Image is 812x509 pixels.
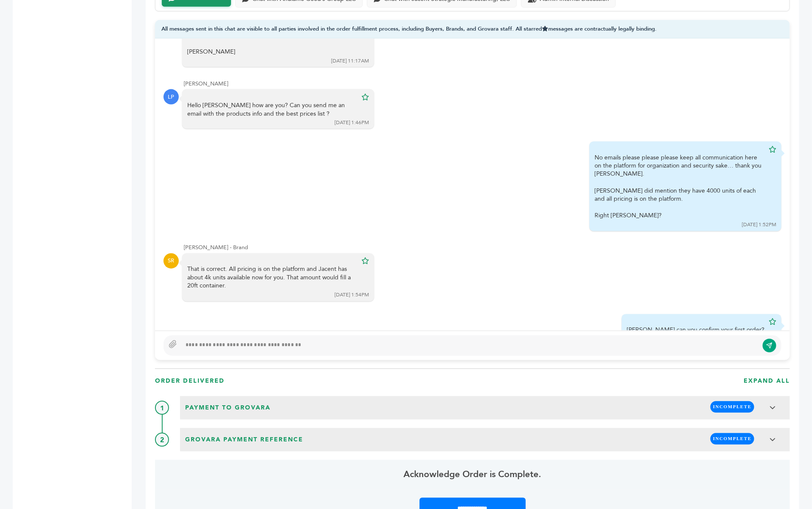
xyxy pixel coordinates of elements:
div: [DATE] 1:46PM [335,119,369,126]
div: Right [PERSON_NAME]? [595,212,764,220]
div: No emails please please please keep all communication here on the platform for organization and s... [595,154,764,220]
span: Payment to Grovara [183,401,273,415]
div: [DATE] 1:52PM [742,222,776,229]
span: INCOMPLETE [710,433,754,445]
div: [PERSON_NAME] [187,48,357,56]
div: All messages sent in this chat are visible to all parties involved in the order fulfillment proce... [155,20,790,39]
div: Hello [PERSON_NAME] how are you? Can you send me an email with the products info and the best pri... [187,101,357,118]
h3: EXPAND ALL [744,377,790,386]
span: INCOMPLETE [710,401,754,413]
span: Grovara Payment Reference [183,433,306,447]
div: [PERSON_NAME] can you confirm your first order? [627,326,764,335]
div: [DATE] 1:54PM [335,292,369,299]
div: [PERSON_NAME] - Brand [184,244,781,252]
div: SR [164,253,179,269]
div: LP [164,89,179,105]
div: [PERSON_NAME] did mention they have 4000 units of each and all pricing is on the platform. [595,187,764,204]
div: [DATE] 11:17AM [331,57,369,65]
span: Acknowledge Order is Complete. [404,469,541,481]
div: That is correct. All pricing is on the platform and Jacent has about 4k units available now for y... [187,265,357,290]
h3: ORDER DElIVERED [155,377,225,386]
div: [PERSON_NAME] [184,80,781,88]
